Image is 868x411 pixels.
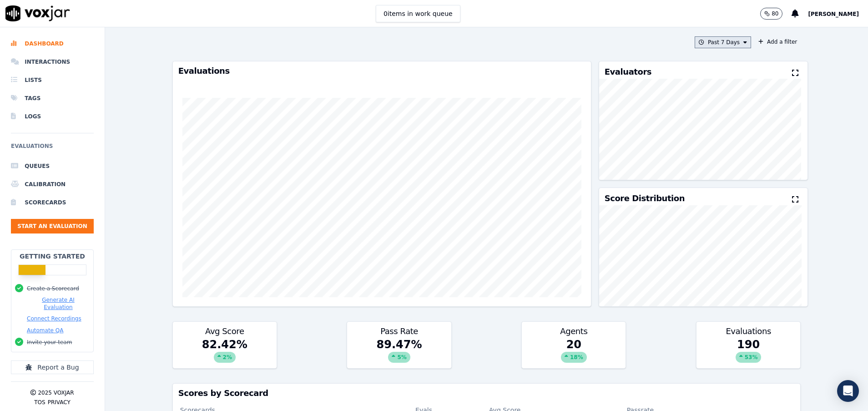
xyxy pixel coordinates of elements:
[11,89,94,107] a: Tags
[347,337,451,368] div: 89.47 %
[11,193,94,212] a: Scorecards
[214,352,236,363] div: 2 %
[173,337,277,368] div: 82.42 %
[11,219,94,233] button: Start an Evaluation
[388,352,410,363] div: 5 %
[20,252,85,261] h2: Getting Started
[837,380,859,402] div: Open Intercom Messenger
[178,389,795,397] h3: Scores by Scorecard
[11,53,94,71] a: Interactions
[34,399,45,406] button: TOS
[11,107,94,126] a: Logs
[561,352,587,363] div: 18 %
[702,327,795,335] h3: Evaluations
[11,141,94,157] h6: Evaluations
[353,327,445,335] h3: Pass Rate
[605,68,651,76] h3: Evaluators
[38,389,74,396] p: 2025 Voxjar
[27,285,79,292] button: Create a Scorecard
[27,339,72,346] button: Invite your team
[11,157,94,175] a: Queues
[11,35,94,53] a: Dashboard
[808,8,868,19] button: [PERSON_NAME]
[808,11,859,17] span: [PERSON_NAME]
[696,337,800,368] div: 190
[11,71,94,89] a: Lists
[27,327,63,334] button: Automate QA
[527,327,620,335] h3: Agents
[772,10,778,17] p: 80
[605,194,685,203] h3: Score Distribution
[695,36,751,48] button: Past 7 Days
[11,360,94,374] button: Report a Bug
[760,8,792,20] button: 80
[736,352,762,363] div: 53 %
[27,296,90,311] button: Generate AI Evaluation
[755,36,801,47] button: Add a filter
[27,315,81,322] button: Connect Recordings
[11,175,94,193] a: Calibration
[522,337,626,368] div: 20
[760,8,782,20] button: 80
[376,5,460,22] button: 0items in work queue
[178,327,271,335] h3: Avg Score
[48,399,71,406] button: Privacy
[178,67,585,75] h3: Evaluations
[5,5,70,21] img: voxjar logo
